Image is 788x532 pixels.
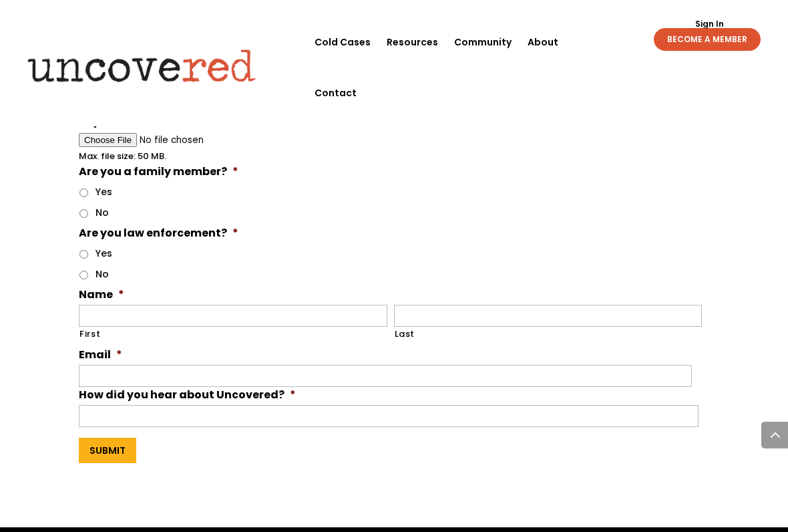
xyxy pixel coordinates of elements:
a: Resources [387,17,438,68]
label: Name [79,288,124,302]
img: Uncovered logo [17,40,267,91]
span: Max. file size: 50 MB. [79,139,177,162]
input: Submit [79,438,136,463]
label: Last [395,327,703,341]
label: Yes [95,185,112,199]
label: Email [79,348,122,362]
label: Yes [95,247,112,261]
label: Are you law enforcement? [79,227,238,241]
a: Contact [315,68,357,118]
a: Cold Cases [315,17,371,68]
a: BECOME A MEMBER [654,28,761,51]
a: About [528,17,558,68]
label: No [95,267,109,281]
label: How did you hear about Uncovered? [79,388,296,402]
label: Are you a family member? [79,165,238,179]
a: Sign In [688,20,731,28]
a: Community [454,17,512,68]
label: No [95,206,109,220]
label: Key Documents [79,115,168,129]
label: First [79,327,387,341]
